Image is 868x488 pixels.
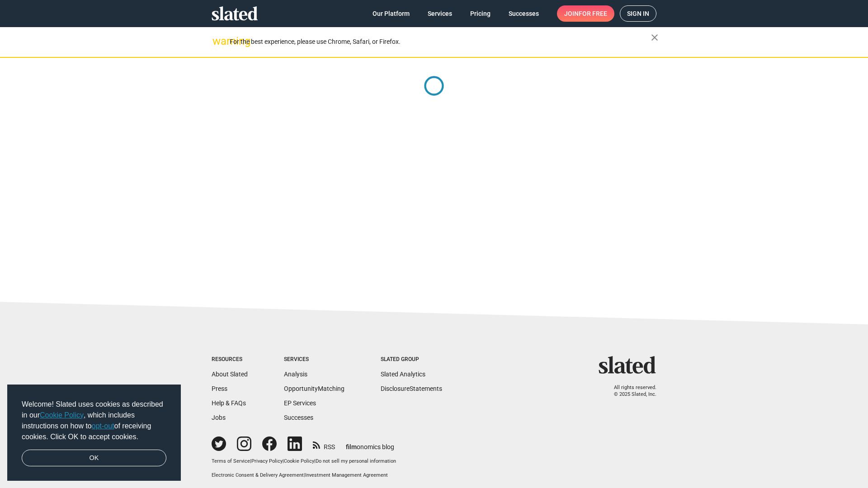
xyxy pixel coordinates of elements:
[420,5,459,22] a: Services
[313,437,335,451] a: RSS
[230,36,651,48] div: For the best experience, please use Chrome, Safari, or Firefox.
[579,5,607,22] span: for free
[501,5,546,22] a: Successes
[212,414,226,421] a: Jobs
[22,399,166,442] span: Welcome! Slated uses cookies as described in our , which includes instructions on how to of recei...
[284,414,313,421] a: Successes
[212,458,250,464] a: Terms of Service
[22,450,166,467] a: dismiss cookie message
[212,385,227,392] a: Press
[314,458,316,464] span: |
[620,5,656,22] a: Sign in
[564,5,607,22] span: Join
[250,458,251,464] span: |
[212,356,248,363] div: Resources
[365,5,417,22] a: Our Platform
[649,32,660,43] mat-icon: close
[346,436,394,451] a: filmonomics blog
[284,385,344,392] a: OpportunityMatching
[212,36,223,47] mat-icon: warning
[284,356,344,363] div: Services
[251,458,283,464] a: Privacy Policy
[283,458,284,464] span: |
[627,6,649,21] span: Sign in
[470,5,491,22] span: Pricing
[92,422,114,430] a: opt-out
[284,399,316,407] a: EP Services
[212,371,248,378] a: About Slated
[428,5,452,22] span: Services
[316,458,396,465] button: Do not sell my personal information
[212,399,246,407] a: Help & FAQs
[284,458,314,464] a: Cookie Policy
[305,472,388,478] a: Investment Management Agreement
[284,371,307,378] a: Analysis
[381,371,425,378] a: Slated Analytics
[373,5,410,22] span: Our Platform
[40,411,84,419] a: Cookie Policy
[7,385,181,481] div: cookieconsent
[212,472,304,478] a: Electronic Consent & Delivery Agreement
[346,443,357,450] span: film
[381,385,442,392] a: DisclosureStatements
[557,5,614,22] a: Joinfor free
[304,472,305,478] span: |
[509,5,539,22] span: Successes
[381,356,442,363] div: Slated Group
[604,385,656,398] p: All rights reserved. © 2025 Slated, Inc.
[463,5,498,22] a: Pricing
